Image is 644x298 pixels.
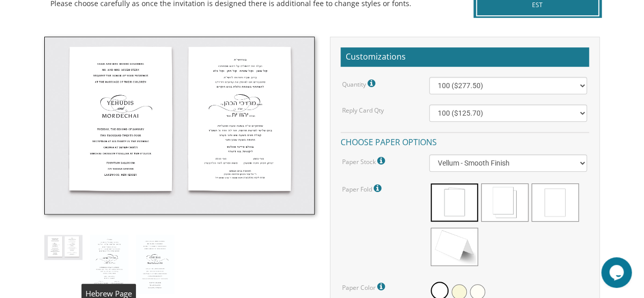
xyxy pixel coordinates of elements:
[341,132,589,150] h4: Choose paper options
[341,47,589,67] h2: Customizations
[44,37,314,214] img: style14_thumb.jpg
[601,257,634,288] iframe: chat widget
[44,235,82,260] img: style14_thumb.jpg
[342,106,384,115] label: Reply Card Qty
[342,77,378,90] label: Quantity
[136,235,174,294] img: style14_eng.jpg
[90,235,128,294] img: style14_heb.jpg
[342,182,384,195] label: Paper Fold
[342,280,387,293] label: Paper Color
[342,154,387,168] label: Paper Stock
